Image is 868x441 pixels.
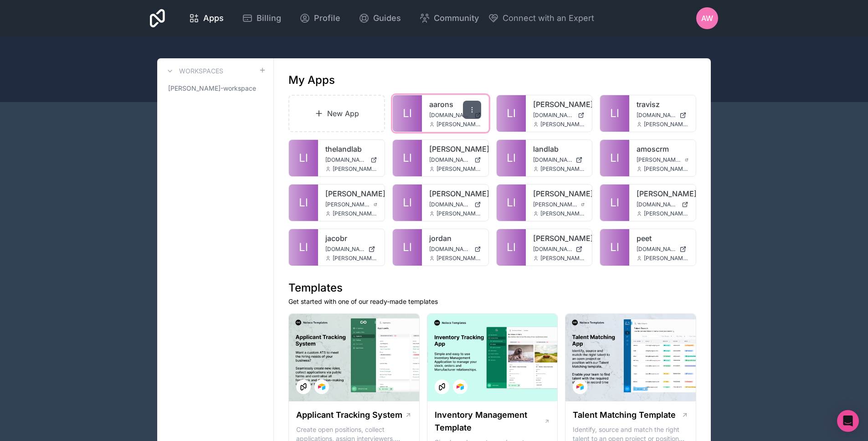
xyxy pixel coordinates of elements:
[497,185,526,221] a: Ll
[289,185,318,221] a: Ll
[540,121,585,128] span: [PERSON_NAME][EMAIL_ADDRESS][DOMAIN_NAME]
[497,95,526,132] a: Ll
[429,188,481,199] a: [PERSON_NAME]
[497,140,526,176] a: Ll
[637,144,688,154] a: amoscrm
[637,201,678,208] span: [DOMAIN_NAME]
[288,281,696,295] h1: Templates
[435,409,544,434] h1: Inventory Management Template
[533,99,585,110] a: [PERSON_NAME]
[235,8,288,28] a: Billing
[637,112,688,119] a: [DOMAIN_NAME]
[412,8,486,28] a: Community
[701,13,713,24] span: AW
[637,156,688,164] a: [PERSON_NAME][DOMAIN_NAME]
[503,12,594,25] span: Connect with an Expert
[333,165,377,173] span: [PERSON_NAME][EMAIL_ADDRESS][DOMAIN_NAME]
[393,95,422,132] a: Ll
[437,121,481,128] span: [PERSON_NAME][EMAIL_ADDRESS][DOMAIN_NAME]
[318,383,325,390] img: Airtable Logo
[164,66,223,77] a: Workspaces
[373,12,401,25] span: Guides
[533,156,585,164] a: [DOMAIN_NAME]
[533,112,585,119] a: [DOMAIN_NAME]
[403,106,412,121] span: Ll
[325,201,377,208] a: [PERSON_NAME][DOMAIN_NAME]
[637,156,681,164] span: [PERSON_NAME][DOMAIN_NAME]
[644,121,688,128] span: [PERSON_NAME][EMAIL_ADDRESS][DOMAIN_NAME]
[610,106,619,121] span: Ll
[325,233,377,244] a: jacobr
[507,151,516,165] span: Ll
[540,165,585,173] span: [PERSON_NAME][EMAIL_ADDRESS][DOMAIN_NAME]
[610,195,619,210] span: Ll
[437,255,481,262] span: [PERSON_NAME][EMAIL_ADDRESS][DOMAIN_NAME]
[457,383,464,390] img: Airtable Logo
[533,246,585,253] a: [DOMAIN_NAME]
[533,201,578,208] span: [PERSON_NAME][DOMAIN_NAME]
[325,156,377,164] a: [DOMAIN_NAME]
[429,112,481,119] a: [DOMAIN_NAME]
[333,210,377,217] span: [PERSON_NAME][EMAIL_ADDRESS][DOMAIN_NAME]
[393,229,422,266] a: Ll
[429,201,471,208] span: [DOMAIN_NAME]
[403,195,412,210] span: Ll
[292,8,348,28] a: Profile
[203,12,224,25] span: Apps
[288,73,335,87] h1: My Apps
[644,255,688,262] span: [PERSON_NAME][EMAIL_ADDRESS][DOMAIN_NAME]
[299,195,308,210] span: Ll
[610,151,619,165] span: Ll
[600,140,629,176] a: Ll
[429,156,471,164] span: [DOMAIN_NAME]
[429,246,481,253] a: [DOMAIN_NAME]
[533,144,585,154] a: landlab
[181,8,231,28] a: Apps
[533,246,572,253] span: [DOMAIN_NAME]
[288,95,385,132] a: New App
[533,233,585,244] a: [PERSON_NAME]
[429,233,481,244] a: jordan
[533,201,585,208] a: [PERSON_NAME][DOMAIN_NAME]
[289,140,318,176] a: Ll
[637,188,688,199] a: [PERSON_NAME]
[333,255,377,262] span: [PERSON_NAME][EMAIL_ADDRESS][DOMAIN_NAME]
[429,144,481,154] a: [PERSON_NAME]
[507,106,516,121] span: Ll
[540,255,585,262] span: [PERSON_NAME][EMAIL_ADDRESS][DOMAIN_NAME]
[497,229,526,266] a: Ll
[288,297,696,306] p: Get started with one of our ready-made templates
[437,210,481,217] span: [PERSON_NAME][EMAIL_ADDRESS][DOMAIN_NAME]
[540,210,585,217] span: [PERSON_NAME][EMAIL_ADDRESS][DOMAIN_NAME]
[644,165,688,173] span: [PERSON_NAME][EMAIL_ADDRESS][DOMAIN_NAME]
[533,188,585,199] a: [PERSON_NAME]
[600,185,629,221] a: Ll
[403,240,412,255] span: Ll
[325,156,367,164] span: [DOMAIN_NAME]
[299,240,308,255] span: Ll
[164,80,266,97] a: [PERSON_NAME]-workspace
[351,8,408,28] a: Guides
[610,240,619,255] span: Ll
[644,210,688,217] span: [PERSON_NAME][EMAIL_ADDRESS][DOMAIN_NAME]
[257,12,281,25] span: Billing
[637,246,676,253] span: [DOMAIN_NAME]
[507,240,516,255] span: Ll
[429,112,471,119] span: [DOMAIN_NAME]
[637,233,688,244] a: peet
[429,246,471,253] span: [DOMAIN_NAME]
[429,201,481,208] a: [DOMAIN_NAME]
[393,140,422,176] a: Ll
[168,84,256,93] span: [PERSON_NAME]-workspace
[488,12,594,25] button: Connect with an Expert
[637,246,688,253] a: [DOMAIN_NAME]
[437,165,481,173] span: [PERSON_NAME][EMAIL_ADDRESS][DOMAIN_NAME]
[573,409,676,421] h1: Talent Matching Template
[637,201,688,208] a: [DOMAIN_NAME]
[434,12,479,25] span: Community
[637,99,688,110] a: travisz
[533,112,575,119] span: [DOMAIN_NAME]
[325,201,370,208] span: [PERSON_NAME][DOMAIN_NAME]
[507,195,516,210] span: Ll
[325,144,377,154] a: thelandlab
